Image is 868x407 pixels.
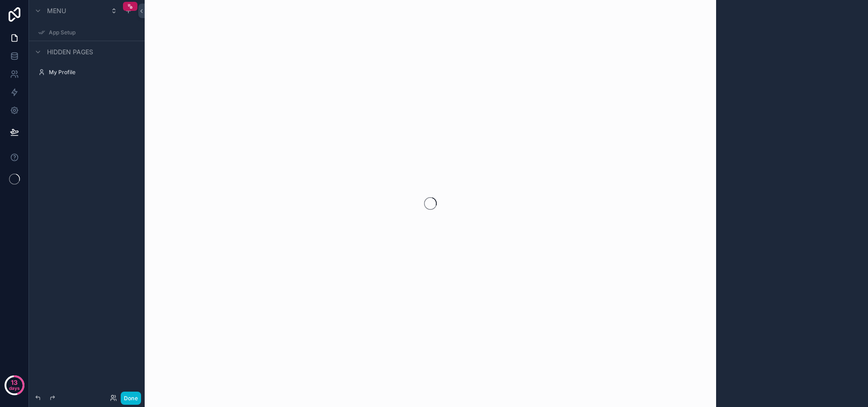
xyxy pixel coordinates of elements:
[49,29,137,36] label: App Setup
[11,378,18,387] p: 13
[9,382,20,394] p: days
[47,47,93,57] span: Hidden pages
[121,392,141,405] button: Done
[47,6,66,15] span: Menu
[49,69,137,76] label: My Profile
